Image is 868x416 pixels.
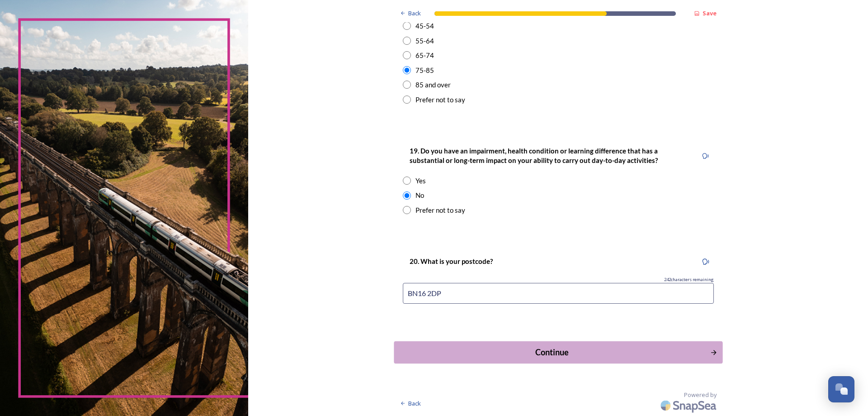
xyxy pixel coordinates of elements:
[415,190,424,201] div: No
[410,257,493,265] strong: 20. What is your postcode?
[684,391,717,399] span: Powered by
[399,346,705,359] div: Continue
[415,176,426,186] div: Yes
[394,341,722,363] button: Continue
[828,376,854,402] button: Open Chat
[415,50,434,61] div: 65-74
[664,277,714,283] span: 242 characters remaining
[415,80,451,90] div: 85 and over
[658,395,721,416] img: SnapSea Logo
[415,65,434,76] div: 75-85
[415,95,465,105] div: Prefer not to say
[415,205,465,215] div: Prefer not to say
[415,36,434,46] div: 55-64
[415,21,434,31] div: 45-54
[410,147,659,164] strong: 19. Do you have an impairment, health condition or learning difference that has a substantial or ...
[703,9,717,17] strong: Save
[408,9,421,18] span: Back
[408,399,421,408] span: Back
